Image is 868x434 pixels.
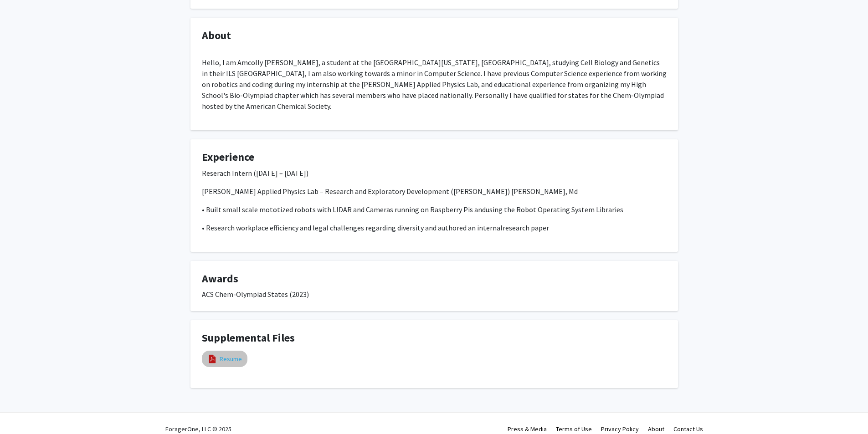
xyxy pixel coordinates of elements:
a: Contact Us [673,425,703,433]
a: About [648,425,664,433]
iframe: Chat [7,393,39,427]
p: Hello, I am Amcolly [PERSON_NAME], a student at the [GEOGRAPHIC_DATA][US_STATE], [GEOGRAPHIC_DATA... [202,57,667,112]
img: pdf_icon.png [207,354,217,364]
p: • Research workplace efficiency and legal challenges regarding diversity and authored an internal... [202,222,667,233]
a: Terms of Use [556,425,592,433]
a: Resume [220,354,242,364]
a: Press & Media [508,425,547,433]
h4: Supplemental Files [202,332,667,345]
p: [PERSON_NAME] Applied Physics Lab – Research and Exploratory Development ([PERSON_NAME]) [PERSON_... [202,186,667,197]
a: Privacy Policy [601,425,639,433]
h4: Awards [202,272,667,286]
p: Reserach Intern ([DATE] – [DATE]) [202,168,667,179]
div: ACS Chem-Olympiad States (2023) [202,289,667,300]
h4: About [202,29,667,42]
p: • Built small scale mototized robots with LIDAR and Cameras running on Raspberry Pis andusing the... [202,204,667,215]
h4: Experience [202,151,667,164]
